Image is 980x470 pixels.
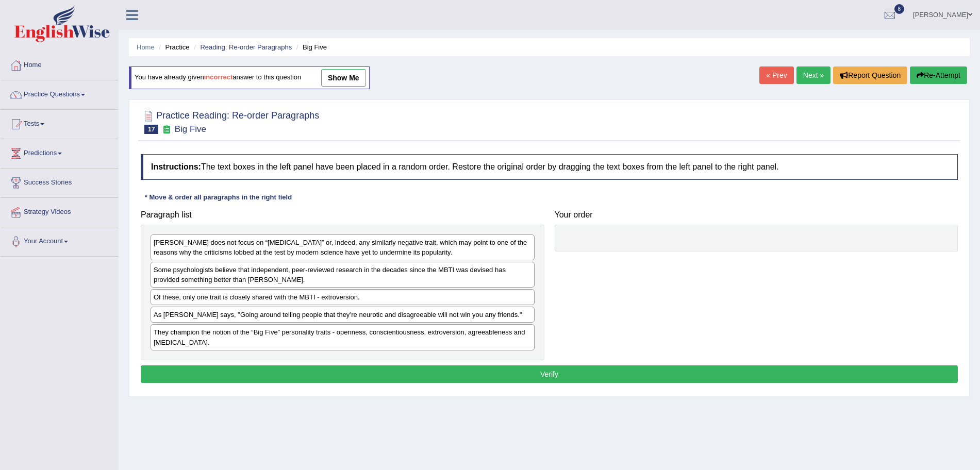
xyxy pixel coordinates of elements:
a: « Prev [759,66,793,84]
button: Re-Attempt [910,66,967,84]
a: Home [1,51,118,77]
button: Verify [141,365,958,383]
div: Some psychologists believe that independent, peer-reviewed research in the decades since the MBTI... [151,262,535,288]
a: Tests [1,110,118,136]
b: incorrect [204,74,233,81]
li: Practice [156,42,189,52]
a: Next » [796,66,830,84]
h4: Your order [555,210,958,220]
span: 8 [894,4,905,14]
h2: Practice Reading: Re-order Paragraphs [141,108,319,134]
a: Predictions [1,139,118,165]
div: They champion the notion of the “Big Five” personality traits - openness, conscientiousness, extr... [151,324,535,350]
div: As [PERSON_NAME] says, "Going around telling people that they’re neurotic and disagreeable will n... [151,307,535,323]
a: show me [321,69,366,87]
div: You have already given answer to this question [129,66,370,89]
div: * Move & order all paragraphs in the right field [141,193,296,203]
b: Instructions: [151,162,201,171]
button: Report Question [833,66,907,84]
span: 17 [144,125,158,134]
a: Practice Questions [1,80,118,106]
a: Strategy Videos [1,198,118,224]
li: Big Five [294,42,327,52]
a: Reading: Re-order Paragraphs [200,43,292,51]
small: Big Five [175,124,206,134]
h4: The text boxes in the left panel have been placed in a random order. Restore the original order b... [141,154,958,180]
div: [PERSON_NAME] does not focus on “[MEDICAL_DATA]” or, indeed, any similarly negative trait, which ... [151,234,535,260]
a: Home [137,43,155,51]
h4: Paragraph list [141,210,544,220]
a: Success Stories [1,169,118,194]
div: Of these, only one trait is closely shared with the MBTI - extroversion. [151,289,535,305]
small: Exam occurring question [161,125,172,135]
a: Your Account [1,227,118,253]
